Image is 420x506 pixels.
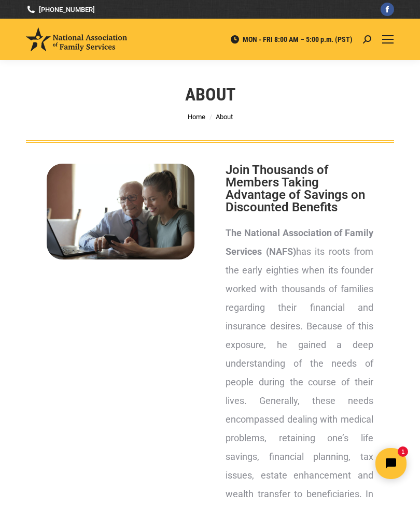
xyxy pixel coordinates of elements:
a: Facebook page opens in new window [381,3,394,16]
span: MON - FRI 8:00 AM – 5:00 p.m. (PST) [230,35,353,44]
h2: Join Thousands of Members Taking Advantage of Savings on Discounted Benefits [226,164,373,213]
iframe: Tidio Chat [237,439,415,488]
h1: About [185,83,235,106]
a: Home [188,113,205,121]
a: [PHONE_NUMBER] [26,5,95,15]
strong: The National Association of Family Services (NAFS) [226,227,373,257]
img: About National Association of Family Services [47,164,194,259]
a: Mobile menu icon [382,33,394,46]
span: About [216,113,233,121]
img: National Association of Family Services [26,27,127,51]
